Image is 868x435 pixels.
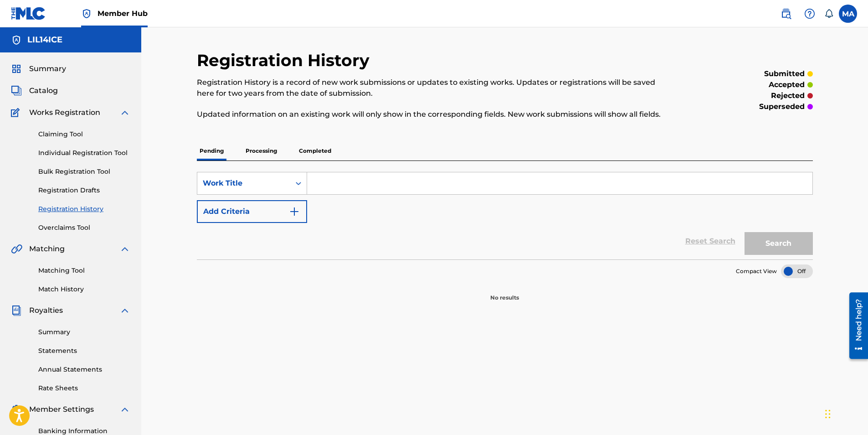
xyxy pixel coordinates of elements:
[801,5,819,23] div: Help
[736,267,777,275] span: Compact View
[11,404,22,415] img: Member Settings
[203,178,285,189] div: Work Title
[29,404,94,415] span: Member Settings
[38,129,130,139] a: Claiming Tool
[119,107,130,118] img: expand
[29,63,66,74] span: Summary
[29,107,100,118] span: Works Registration
[119,404,130,415] img: expand
[771,90,805,101] p: rejected
[11,243,22,254] img: Matching
[38,383,130,393] a: Rate Sheets
[197,200,307,223] button: Add Criteria
[11,107,23,118] img: Works Registration
[764,68,805,79] p: submitted
[759,101,805,112] p: superseded
[38,204,130,214] a: Registration History
[839,5,857,23] div: User Menu
[490,283,519,302] p: No results
[197,77,671,99] p: Registration History is a record of new work submissions or updates to existing works. Updates or...
[29,305,63,316] span: Royalties
[38,266,130,275] a: Matching Tool
[38,186,130,195] a: Registration Drafts
[289,206,300,217] img: 9d2ae6d4665cec9f34b9.svg
[38,327,130,337] a: Summary
[27,35,62,45] h5: LIL14ICE
[842,289,868,362] iframe: Resource Center
[11,63,22,74] img: Summary
[804,8,815,19] img: help
[11,63,66,74] a: SummarySummary
[29,243,65,254] span: Matching
[769,79,805,90] p: accepted
[38,223,130,233] a: Overclaims Tool
[11,85,22,96] img: Catalog
[296,141,334,161] p: Completed
[81,8,92,19] img: Top Rightsholder
[781,8,791,19] img: search
[825,400,831,428] div: Drag
[197,141,226,161] p: Pending
[824,9,833,18] div: Notifications
[11,305,22,316] img: Royalties
[197,50,374,71] h2: Registration History
[38,365,130,374] a: Annual Statements
[777,5,795,23] a: Public Search
[119,305,130,316] img: expand
[38,148,130,158] a: Individual Registration Tool
[11,35,22,46] img: Accounts
[243,141,280,161] p: Processing
[38,346,130,356] a: Statements
[38,285,130,294] a: Match History
[197,172,813,259] form: Search Form
[29,85,58,96] span: Catalog
[197,109,671,120] p: Updated information on an existing work will only show in the corresponding fields. New work subm...
[98,8,148,19] span: Member Hub
[11,7,46,20] img: MLC Logo
[38,167,130,176] a: Bulk Registration Tool
[119,243,130,254] img: expand
[822,391,868,435] iframe: Chat Widget
[11,85,58,96] a: CatalogCatalog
